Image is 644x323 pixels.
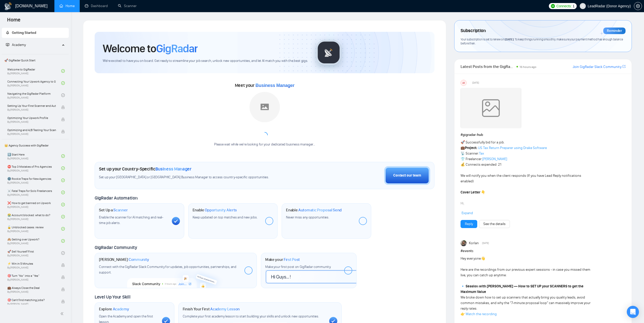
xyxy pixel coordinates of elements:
a: See the details [483,221,506,227]
span: Enable the scanner for AI matching and real-time job alerts. [99,215,163,225]
span: Academy [12,43,26,47]
img: slackcommunity-bg.png [127,265,224,288]
h1: Set up your Country-Specific [99,166,192,172]
span: GigRadar [156,42,198,55]
span: Connect with the GigRadar Slack Community for updates, job opportunities, partnerships, and support. [99,265,236,275]
a: export [622,64,626,69]
img: logo [4,2,12,10]
span: By [PERSON_NAME] [7,120,56,123]
span: lock [61,288,65,291]
h1: Enable [286,208,342,213]
h1: # events [461,248,626,254]
span: check-circle [61,69,65,73]
a: 😭 Account blocked: what to do?By[PERSON_NAME] [7,211,61,222]
button: setting [634,2,642,10]
a: setting [634,4,642,8]
h1: Enable [193,208,237,213]
span: GigRadar Automation [95,195,137,201]
span: double-left [60,311,65,316]
span: check-circle [61,203,65,206]
span: By [PERSON_NAME] [7,266,56,269]
span: 1 [573,3,575,9]
span: Scanner [113,208,128,213]
span: lock [61,106,65,109]
img: gigradar-logo.png [316,40,341,65]
span: lock [61,276,65,279]
span: Academy Lesson [210,307,240,312]
button: Reply [461,220,477,228]
span: By [PERSON_NAME] [7,303,56,306]
span: Automatic Proposal Send [298,208,342,213]
span: By [PERSON_NAME] [7,133,56,136]
span: Level Up Your Skill [95,294,130,300]
h1: Make your [265,257,300,262]
strong: Session with [PERSON_NAME] — How to SET UP your SCANNERS to get the Maximum Value [461,284,584,294]
h1: Finish Your First [183,307,240,312]
span: setting [634,4,642,8]
span: Complete your first academy lesson to start building your skills and unlock new opportunities. [183,314,319,318]
img: placeholder.png [250,92,280,122]
a: 1️⃣ Start HereBy[PERSON_NAME] [7,151,61,162]
img: Korlan [461,240,467,246]
span: ⚡ Win in 5 Minutes [7,261,56,266]
span: loading [261,131,268,138]
span: check-circle [61,191,65,194]
span: Setting Up Your First Scanner and Auto-Bidder [7,103,56,108]
span: check-circle [61,227,65,231]
div: Please wait while we're looking for your dedicated business manager... [211,142,318,147]
span: 🚀 GigRadar Quick Start [2,55,68,65]
li: Getting Started [2,28,69,38]
span: check-circle [61,93,65,97]
span: Business Manager [256,83,295,88]
span: rocket [6,31,9,34]
span: Meet your [235,83,295,88]
a: 🙈 Getting over Upwork?By[PERSON_NAME] [7,235,61,246]
span: Subscription [461,27,486,35]
button: See the details [479,220,510,228]
span: lock [61,300,65,303]
span: By [PERSON_NAME] [7,290,56,293]
button: Contact our team [384,166,430,185]
strong: Cover Letter 👇 [461,190,485,194]
span: Home [3,16,25,27]
span: Getting Started [12,31,36,35]
span: Optimizing Your Upwork Profile [7,115,56,120]
span: We're excited to have you on board. Get ready to streamline your job search, unlock new opportuni... [103,59,308,63]
span: check-circle [61,166,65,170]
a: 🌚 Rookie Traps for New AgenciesBy[PERSON_NAME] [7,175,61,186]
span: 🎯 Can't find matching jobs? [7,297,56,303]
a: [PERSON_NAME] [482,157,507,161]
span: 🎯 Turn “No” into a “Yes” [7,273,56,278]
span: Opportunity Alerts [205,208,237,213]
span: user [581,4,585,8]
span: fund-projection-screen [6,43,9,46]
span: Connects: [556,3,572,9]
a: Watch the recording [466,312,497,316]
span: GigRadar Community [95,245,137,250]
span: export [622,64,626,68]
div: Contact our team [393,173,421,178]
span: Optimizing and A/B Testing Your Scanner for Better Results [7,128,56,133]
span: 👋 [481,256,485,261]
span: Community [129,257,149,262]
div: US [461,80,466,86]
span: lock [61,118,65,121]
h1: # gigradar-hub [461,132,626,138]
h1: Explore [99,307,129,312]
img: upwork-logo.png [551,4,555,8]
div: Open Intercom Messenger [627,306,639,318]
a: ☠️ Fatal Traps for Solo FreelancersBy[PERSON_NAME] [7,187,61,198]
span: check-circle [61,251,65,255]
span: Never miss any opportunities. [286,215,329,219]
span: [DATE] [472,81,479,85]
span: 💼 Always Close the Deal [7,285,56,290]
span: Make your first post on GigRadar community. [265,265,331,269]
span: Set up your [GEOGRAPHIC_DATA] or [GEOGRAPHIC_DATA] Business Manager to access country-specific op... [99,175,298,180]
a: Welcome to GigRadarBy[PERSON_NAME] [7,65,61,77]
span: check-circle [61,215,65,218]
span: lock [61,263,65,267]
span: 👉 [461,312,465,316]
span: Your subscription is set to renew on . To keep things running smoothly, make sure your payment me... [461,37,623,45]
a: 🔓 Unblocked cases: reviewBy[PERSON_NAME] [7,223,61,234]
div: Reminder [603,28,626,34]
